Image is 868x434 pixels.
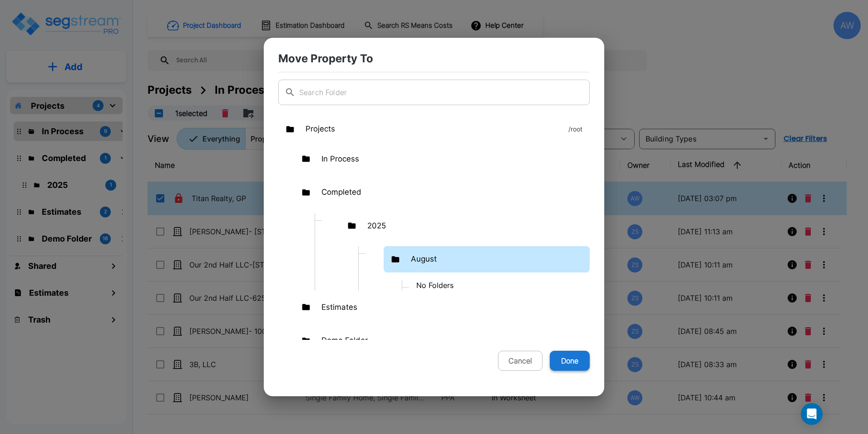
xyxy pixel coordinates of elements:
p: In Process [321,153,359,165]
button: Done [550,351,590,371]
p: Demo Folder [321,335,368,347]
p: 2025 [367,220,386,232]
p: Move Property To [278,52,590,65]
p: August [411,253,437,265]
p: Projects [306,123,335,135]
p: No Folders [409,280,590,291]
button: Cancel [498,351,542,371]
div: Open Intercom Messenger [801,403,823,425]
input: Search Folder [299,80,590,105]
p: Estimates [321,302,357,313]
p: /root [568,124,582,134]
p: Completed [321,187,361,198]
